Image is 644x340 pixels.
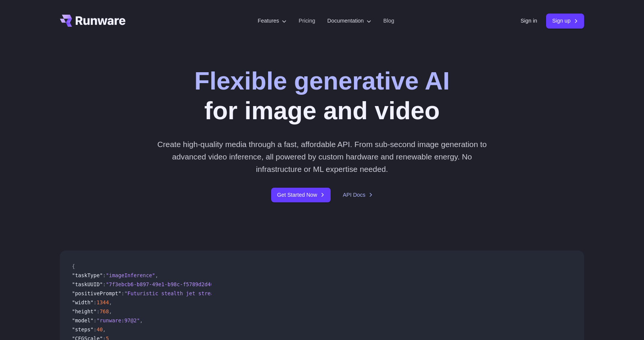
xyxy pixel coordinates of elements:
[103,281,106,287] span: :
[343,191,373,199] a: API Docs
[194,66,450,126] h1: for image and video
[96,317,140,323] span: "runware:97@2"
[93,299,96,305] span: :
[96,299,109,305] span: 1344
[194,67,450,95] strong: Flexible generative AI
[72,308,96,314] span: "height"
[124,290,405,296] span: "Futuristic stealth jet streaking through a neon-lit cityscape with glowing purple exhaust"
[103,272,106,278] span: :
[100,308,109,314] span: 768
[103,326,106,332] span: ,
[72,281,103,287] span: "taskUUID"
[383,17,394,25] a: Blog
[327,17,371,25] label: Documentation
[271,188,331,202] a: Get Started Now
[72,263,75,269] span: {
[258,17,287,25] label: Features
[96,326,102,332] span: 40
[299,17,315,25] a: Pricing
[72,326,93,332] span: "steps"
[72,290,121,296] span: "positivePrompt"
[106,272,155,278] span: "imageInference"
[93,317,96,323] span: :
[520,17,537,25] a: Sign in
[72,299,93,305] span: "width"
[60,15,125,27] a: Go to /
[109,299,112,305] span: ,
[155,272,158,278] span: ,
[93,326,96,332] span: :
[546,14,584,28] a: Sign up
[96,308,99,314] span: :
[140,317,143,323] span: ,
[109,308,112,314] span: ,
[72,272,103,278] span: "taskType"
[121,290,124,296] span: :
[154,138,490,176] p: Create high-quality media through a fast, affordable API. From sub-second image generation to adv...
[72,317,93,323] span: "model"
[106,281,223,287] span: "7f3ebcb6-b897-49e1-b98c-f5789d2d40d7"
